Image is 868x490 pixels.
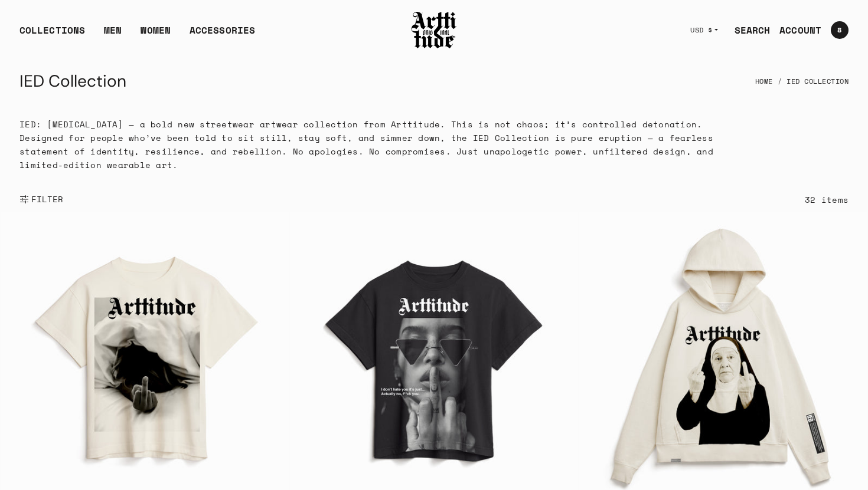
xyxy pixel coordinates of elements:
[10,23,265,47] ul: Main navigation
[755,68,773,94] a: Home
[683,17,725,43] button: USD $
[19,23,85,47] div: COLLECTIONS
[19,67,126,96] h1: IED Collection
[821,17,849,44] a: Open cart
[725,18,771,42] a: SEARCH
[770,18,821,42] a: ACCOUNT
[805,193,849,206] div: 32 items
[141,23,171,47] a: WOMEN
[410,10,458,50] img: Arttitude
[773,68,849,94] li: IED Collection
[29,193,64,205] span: FILTER
[19,117,738,172] p: IED: [MEDICAL_DATA] — a bold new streetwear artwear collection from Arttitude. This is not chaos;...
[104,23,122,47] a: MEN
[837,27,841,34] span: 8
[690,25,713,35] span: USD $
[19,186,64,212] button: Show filters
[190,23,255,47] div: ACCESSORIES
